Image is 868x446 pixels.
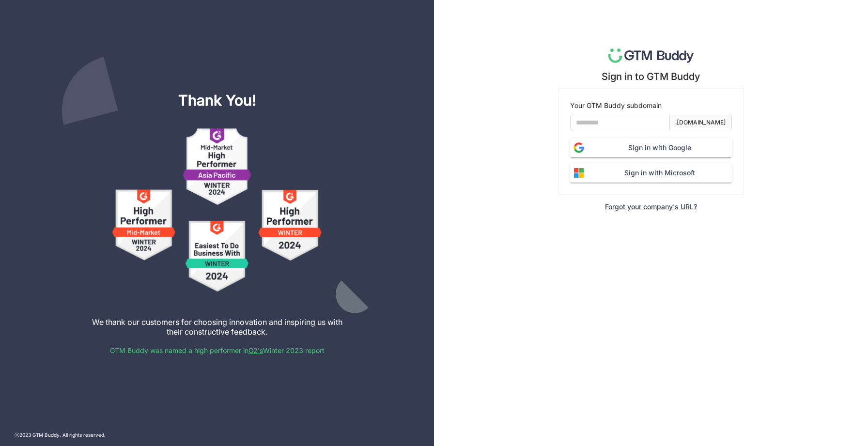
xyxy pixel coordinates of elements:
div: Your GTM Buddy subdomain [570,100,732,111]
button: Sign in with Microsoft [570,163,732,183]
div: .[DOMAIN_NAME] [675,118,726,127]
div: Sign in to GTM Buddy [602,71,700,82]
button: Sign in with Google [570,138,732,157]
img: logo [608,48,694,63]
div: Forgot your company's URL? [605,202,697,211]
a: G2's [248,346,263,354]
